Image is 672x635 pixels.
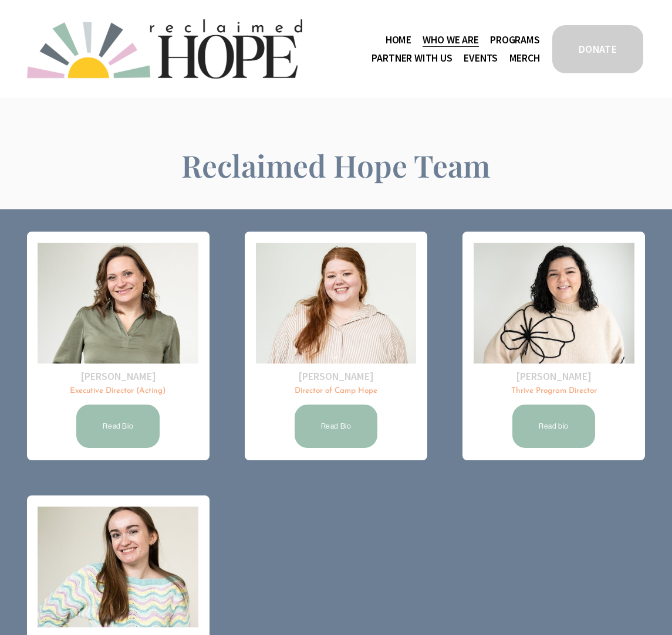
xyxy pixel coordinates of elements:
p: Director of Camp Hope [256,385,417,396]
span: Reclaimed Hope Team [181,145,490,185]
img: Reclaimed Hope Initiative [27,19,302,79]
a: Events [464,49,498,68]
a: folder dropdown [490,30,540,49]
p: Thrive Program Director [474,385,634,396]
h2: [PERSON_NAME] [38,370,198,383]
a: Home [386,30,411,49]
h2: [PERSON_NAME] [474,370,634,383]
a: folder dropdown [372,49,452,68]
p: Executive Director (Acting) [38,385,198,396]
a: DONATE [551,23,645,75]
a: folder dropdown [423,30,478,49]
a: Read Bio [75,403,161,450]
span: Partner With Us [372,50,452,66]
a: Merch [509,49,540,68]
a: Read Bio [293,403,380,450]
span: Programs [490,32,540,48]
span: Who We Are [423,32,478,48]
a: Read bio [511,403,597,450]
h2: [PERSON_NAME] [256,370,417,383]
